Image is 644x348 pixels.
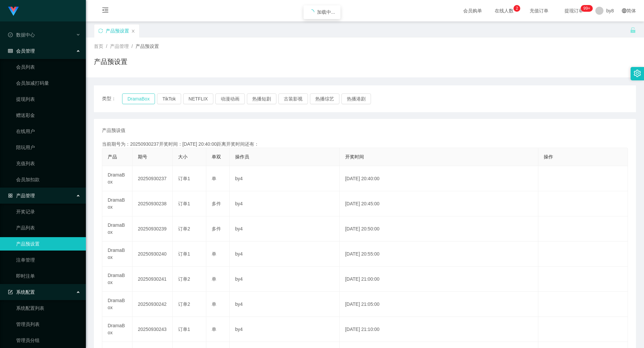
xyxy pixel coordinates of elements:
[178,251,190,257] span: 订单1
[138,154,147,159] span: 期号
[16,125,80,138] a: 在线用户
[8,49,13,53] i: 图标: table
[16,157,80,170] a: 充值列表
[8,290,13,294] i: 图标: form
[212,327,216,332] span: 单
[212,276,216,282] span: 单
[106,44,107,49] span: /
[183,93,213,104] button: NETFLIX
[178,276,190,282] span: 订单2
[561,8,587,13] span: 提现订单
[247,93,276,104] button: 热播短剧
[622,8,627,13] i: 图标: global
[340,191,538,216] td: [DATE] 20:45:00
[212,301,216,307] span: 单
[581,5,593,12] sup: 334
[230,267,340,292] td: by4
[132,191,173,216] td: 20250930238
[634,70,641,77] i: 图标: setting
[94,0,117,22] i: 图标: menu-fold
[544,154,553,159] span: 操作
[230,317,340,342] td: by4
[230,191,340,216] td: by4
[102,191,132,216] td: DramaBox
[526,8,552,13] span: 充值订单
[132,241,173,267] td: 20250930240
[102,216,132,241] td: DramaBox
[630,27,636,33] i: 图标: unlock
[212,176,216,181] span: 单
[491,8,517,13] span: 在线人数
[8,32,35,38] span: 数据中心
[102,141,628,148] div: 当前期号为：20250930237开奖时间：[DATE] 20:40:00距离开奖时间还有：
[8,7,19,16] img: logo.9652507e.png
[132,216,173,241] td: 20250930239
[16,237,80,251] a: 产品预设置
[157,93,181,104] button: TikTok
[345,154,364,159] span: 开奖时间
[340,317,538,342] td: [DATE] 21:10:00
[212,154,221,159] span: 单双
[102,292,132,317] td: DramaBox
[132,317,173,342] td: 20250930243
[230,166,340,191] td: by4
[178,201,190,206] span: 订单1
[16,205,80,218] a: 开奖记录
[108,154,117,159] span: 产品
[102,241,132,267] td: DramaBox
[16,334,80,347] a: 管理员分组
[309,9,314,15] i: icon: loading
[215,93,245,104] button: 动漫动画
[178,226,190,231] span: 订单2
[16,109,80,122] a: 赠送彩金
[317,9,335,15] span: 加载中...
[235,154,249,159] span: 操作员
[94,44,103,49] span: 首页
[102,166,132,191] td: DramaBox
[178,327,190,332] span: 订单1
[340,267,538,292] td: [DATE] 21:00:00
[16,60,80,74] a: 会员列表
[178,176,190,181] span: 订单1
[230,216,340,241] td: by4
[102,317,132,342] td: DramaBox
[102,267,132,292] td: DramaBox
[178,301,190,307] span: 订单2
[131,29,135,33] i: 图标: close
[132,292,173,317] td: 20250930242
[131,44,133,49] span: /
[16,269,80,283] a: 即时注单
[8,193,35,198] span: 产品管理
[8,32,13,37] i: 图标: check-circle-o
[340,292,538,317] td: [DATE] 21:05:00
[8,48,35,54] span: 会员管理
[16,92,80,106] a: 提现列表
[98,28,103,33] i: 图标: sync
[16,318,80,331] a: 管理员列表
[102,127,125,134] span: 产品预设值
[278,93,308,104] button: 古装影视
[16,76,80,90] a: 会员加减打码量
[136,44,159,49] span: 产品预设置
[106,24,129,37] div: 产品预设置
[110,44,129,49] span: 产品管理
[212,251,216,257] span: 单
[340,241,538,267] td: [DATE] 20:55:00
[16,253,80,267] a: 注单管理
[178,154,187,159] span: 大小
[122,93,155,104] button: DramaBox
[16,173,80,186] a: 会员加扣款
[16,301,80,315] a: 系统配置列表
[230,292,340,317] td: by4
[16,141,80,154] a: 陪玩用户
[132,166,173,191] td: 20250930237
[8,289,35,295] span: 系统配置
[212,226,221,231] span: 多件
[8,193,13,198] i: 图标: appstore-o
[230,241,340,267] td: by4
[514,5,520,12] sup: 2
[516,5,518,12] p: 2
[340,216,538,241] td: [DATE] 20:50:00
[16,221,80,234] a: 产品列表
[340,166,538,191] td: [DATE] 20:40:00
